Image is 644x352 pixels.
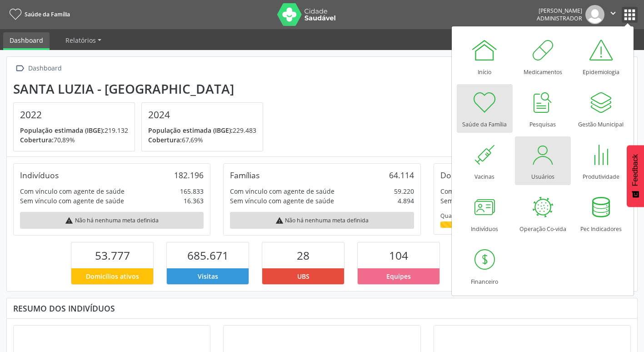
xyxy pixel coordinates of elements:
[275,216,284,225] i: warning
[13,303,631,313] div: Resumo dos indivíduos
[13,62,63,75] a:  Dashboard
[230,170,260,180] div: Famílias
[148,126,256,135] p: 229.483
[386,272,411,281] span: Equipes
[65,36,96,45] span: Relatórios
[457,189,513,237] a: Indivíduos
[148,109,256,121] h4: 2024
[3,32,50,50] a: Dashboard
[20,135,128,145] p: 70,89%
[198,272,218,281] span: Visitas
[515,32,571,80] a: Medicamentos
[184,196,204,206] div: 16.363
[20,170,59,180] div: Indivíduos
[187,248,229,263] span: 685.671
[608,8,618,18] i: 
[389,170,414,180] div: 64.114
[573,189,629,237] a: Pec Indicadores
[20,186,125,196] div: Com vínculo com agente de saúde
[95,248,130,263] span: 53.777
[297,248,310,263] span: 28
[65,216,73,225] i: warning
[6,7,70,22] a: Saúde da Família
[230,212,414,229] div: Não há nenhuma meta definida
[604,5,622,24] button: 
[440,186,545,196] div: Com vínculo com agente de saúde
[25,10,70,18] span: Saúde da Família
[230,186,334,196] div: Com vínculo com agente de saúde
[573,32,629,80] a: Epidemiologia
[148,136,182,144] span: Cobertura:
[573,84,629,133] a: Gestão Municipal
[20,126,105,135] span: População estimada (IBGE):
[627,145,644,207] button: Feedback - Mostrar pesquisa
[20,212,204,229] div: Não há nenhuma meta definida
[20,126,128,135] p: 219.132
[515,189,571,237] a: Operação Co-vida
[622,7,638,23] button: apps
[457,241,513,290] a: Financeiro
[174,170,204,180] div: 182.196
[398,196,414,206] div: 4.894
[20,136,54,144] span: Cobertura:
[86,272,139,281] span: Domicílios ativos
[230,196,334,206] div: Sem vínculo com agente de saúde
[148,135,256,145] p: 67,69%
[440,212,624,220] div: Quantidade cadastrada / estimada
[389,248,408,263] span: 104
[440,196,544,206] div: Sem vínculo com agente de saúde
[585,5,604,24] img: img
[631,154,639,186] span: Feedback
[13,81,270,96] div: Santa Luzia - [GEOGRAPHIC_DATA]
[297,272,310,281] span: UBS
[457,32,513,80] a: Início
[457,136,513,185] a: Vacinas
[515,136,571,185] a: Usuários
[537,7,582,15] div: [PERSON_NAME]
[180,186,204,196] div: 165.833
[59,32,108,48] a: Relatórios
[457,84,513,133] a: Saúde da Família
[573,136,629,185] a: Produtividade
[20,196,124,206] div: Sem vínculo com agente de saúde
[394,186,414,196] div: 59.220
[440,170,478,180] div: Domicílios
[20,109,128,121] h4: 2022
[148,126,233,135] span: População estimada (IBGE):
[26,62,63,75] div: Dashboard
[537,15,582,22] span: Administrador
[13,62,26,75] i: 
[515,84,571,133] a: Pesquisas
